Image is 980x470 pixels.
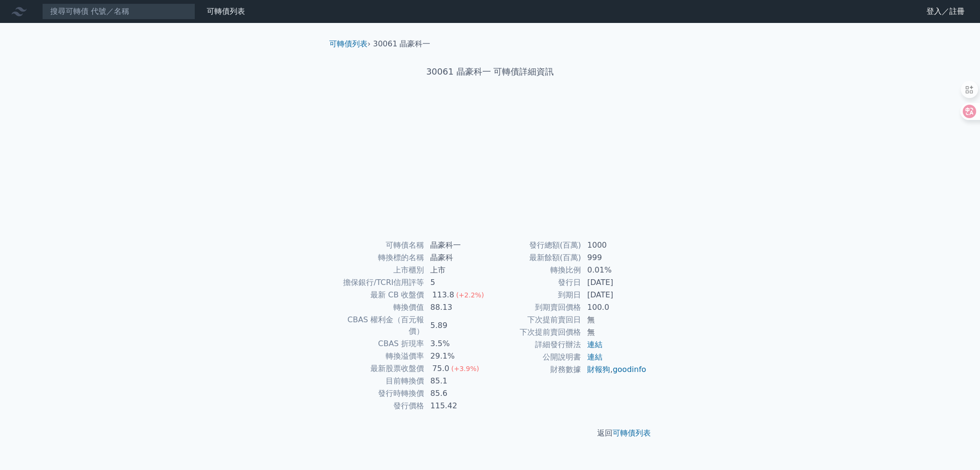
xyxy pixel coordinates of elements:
[581,251,647,264] td: 999
[581,289,647,301] td: [DATE]
[42,3,195,20] input: 搜尋可轉債 代號／名稱
[490,326,581,339] td: 下次提前賣回價格
[612,428,651,437] a: 可轉債列表
[581,239,647,251] td: 1000
[424,314,490,338] td: 5.89
[612,365,646,374] a: goodinfo
[490,239,581,251] td: 發行總額(百萬)
[424,387,490,400] td: 85.6
[424,400,490,412] td: 115.42
[424,350,490,362] td: 29.1%
[430,289,456,301] div: 113.8
[333,276,424,289] td: 擔保銀行/TCRI信用評等
[373,38,431,50] li: 30061 晶豪科一
[424,251,490,264] td: 晶豪科
[581,276,647,289] td: [DATE]
[451,365,479,372] span: (+3.9%)
[333,289,424,301] td: 最新 CB 收盤價
[490,301,581,314] td: 到期賣回價格
[207,7,245,16] a: 可轉債列表
[424,338,490,350] td: 3.5%
[424,264,490,276] td: 上市
[490,289,581,301] td: 到期日
[424,276,490,289] td: 5
[456,291,484,299] span: (+2.2%)
[581,264,647,276] td: 0.01%
[490,339,581,351] td: 詳細發行辦法
[424,375,490,387] td: 85.1
[587,352,602,361] a: 連結
[424,239,490,251] td: 晶豪科一
[424,301,490,314] td: 88.13
[581,314,647,326] td: 無
[333,362,424,375] td: 最新股票收盤價
[322,427,658,439] p: 返回
[490,314,581,326] td: 下次提前賣回日
[587,340,602,349] a: 連結
[430,363,451,374] div: 75.0
[581,326,647,339] td: 無
[333,239,424,251] td: 可轉債名稱
[329,38,370,50] li: ›
[329,39,367,48] a: 可轉債列表
[333,338,424,350] td: CBAS 折現率
[587,365,610,374] a: 財報狗
[333,375,424,387] td: 目前轉換價
[490,251,581,264] td: 最新餘額(百萬)
[490,276,581,289] td: 發行日
[333,387,424,400] td: 發行時轉換價
[333,264,424,276] td: 上市櫃別
[919,4,972,19] a: 登入／註冊
[333,350,424,362] td: 轉換溢價率
[490,363,581,376] td: 財務數據
[333,400,424,412] td: 發行價格
[333,301,424,314] td: 轉換價值
[322,65,658,78] h1: 30061 晶豪科一 可轉債詳細資訊
[490,351,581,363] td: 公開說明書
[581,301,647,314] td: 100.0
[333,314,424,338] td: CBAS 權利金（百元報價）
[581,363,647,376] td: ,
[490,264,581,276] td: 轉換比例
[333,251,424,264] td: 轉換標的名稱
